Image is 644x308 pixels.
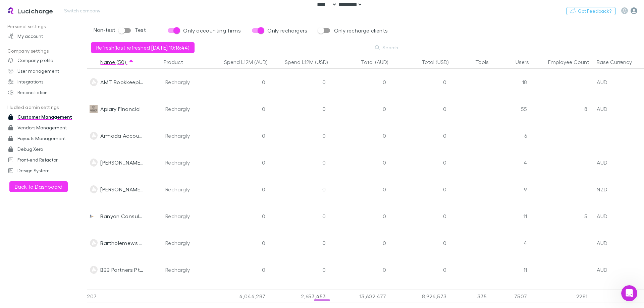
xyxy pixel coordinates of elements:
[268,96,328,122] div: 0
[548,55,597,69] button: Employee Count
[268,149,328,176] div: 0
[208,69,268,96] div: 0
[389,203,449,230] div: 0
[14,179,112,186] div: How To Bulk Import Charges
[147,149,208,176] div: Rechargly
[87,290,147,303] div: 207
[489,96,530,122] div: 55
[10,189,124,208] div: Missing Client Email Addresses in [GEOGRAPHIC_DATA]
[100,122,145,149] div: Armada Accountants & Advisors
[489,69,530,96] div: 18
[1,66,91,76] a: User management
[328,230,389,256] div: 0
[1,165,91,176] a: Design System
[183,26,241,35] span: Only accounting firms
[7,90,127,125] div: Recent messageProfile image for AlexJust browsingRechargly•21h ago
[164,55,191,69] button: Product
[10,177,124,189] div: How To Bulk Import Charges
[90,266,98,274] img: BBB Partners Pty Ltd's Logo
[91,42,195,53] button: Refresh(last refreshed [DATE] 10:16:44)
[106,226,117,231] span: Help
[13,48,121,70] p: Hi [PERSON_NAME] 👋
[90,78,98,86] img: AMT Bookkeeping Services's Logo
[489,122,530,149] div: 6
[208,230,268,256] div: 0
[90,159,98,167] img: B M Clements Group's Logo
[621,285,637,301] iframe: Intercom live chat
[100,176,145,203] div: [PERSON_NAME] Accounting Limited
[268,230,328,256] div: 0
[208,149,268,176] div: 0
[147,122,208,149] div: Rechargly
[13,13,50,23] img: logo
[389,149,449,176] div: 0
[389,69,449,96] div: 0
[328,69,389,96] div: 0
[475,55,497,69] button: Tools
[208,256,268,283] div: 0
[147,69,208,96] div: Rechargly
[90,185,98,193] img: Baker Accounting Limited's Logo
[268,256,328,283] div: 0
[489,256,530,283] div: 11
[530,290,590,303] div: 2281
[97,11,111,24] img: Profile image for Alex
[14,164,54,171] span: Search for help
[90,209,134,236] button: Help
[530,96,590,122] div: 8
[1,133,91,144] a: Payouts Management
[15,226,30,231] span: Home
[268,290,328,303] div: 2,653,453
[147,176,208,203] div: Rechargly
[208,290,268,303] div: 4,044,287
[90,239,98,247] img: Bartholemews Chartered Accountants's Logo
[7,7,15,15] img: Lucicharge's Logo
[268,122,328,149] div: 0
[1,87,91,98] a: Reconciliation
[90,132,98,140] img: Armada Accountants & Advisors's Logo
[597,55,640,69] button: Base Currency
[30,113,53,120] div: Rechargly
[14,96,120,103] div: Recent message
[7,129,127,154] div: Ask a questionAI Agent and team can help
[1,122,91,133] a: Vendors Management
[489,176,530,203] div: 9
[328,176,389,203] div: 0
[1,31,91,42] a: My account
[1,47,91,55] p: Company settings
[14,134,112,141] div: Ask a question
[1,55,91,66] a: Company profile
[100,55,134,69] button: Name (50)
[268,203,328,230] div: 0
[100,96,141,122] div: Apiary Financial
[100,69,145,96] div: AMT Bookkeeping Services
[54,113,76,120] div: • 21h ago
[147,203,208,230] div: Rechargly
[328,149,389,176] div: 0
[90,212,98,220] img: Banyan Consulting's Logo
[1,22,91,31] p: Personal settings
[100,149,145,176] div: [PERSON_NAME] Group
[268,69,328,96] div: 0
[9,181,68,192] button: Back to Dashboard
[94,24,146,40] div: Non-test Test
[285,55,336,69] button: Spend L12M (USD)
[530,203,590,230] div: 5
[328,256,389,283] div: 0
[147,96,208,122] div: Rechargly
[1,155,91,165] a: Front-end Refactor
[90,105,98,113] img: Apiary Financial's Logo
[328,203,389,230] div: 0
[489,149,530,176] div: 4
[389,230,449,256] div: 0
[334,26,388,35] span: Only recharge clients
[3,3,57,19] a: Lucicharge
[208,176,268,203] div: 0
[30,106,61,112] span: Just browsing
[147,256,208,283] div: Rechargly
[147,230,208,256] div: Rechargly
[328,290,389,303] div: 13,602,477
[361,55,396,69] button: Total (AUD)
[489,230,530,256] div: 4
[389,256,449,283] div: 0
